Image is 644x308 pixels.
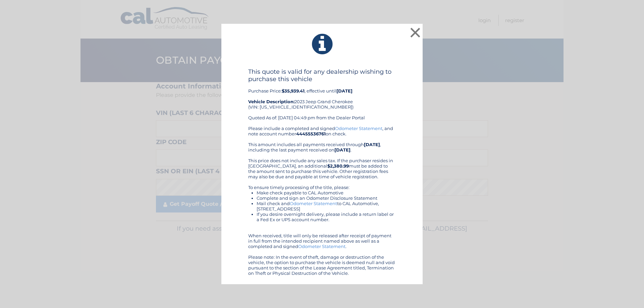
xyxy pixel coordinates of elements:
[336,88,353,94] b: [DATE]
[282,88,305,94] b: $35,939.41
[257,195,396,201] li: Complete and sign an Odometer Disclosure Statement
[248,99,294,104] strong: Vehicle Description:
[298,244,345,249] a: Odometer Statement
[257,190,396,195] li: Make check payable to CAL Automotive
[334,147,351,152] b: [DATE]
[257,211,396,222] li: If you desire overnight delivery, please include a return label or a Fed Ex or UPS account number.
[335,126,382,131] a: Odometer Statement
[364,142,380,147] b: [DATE]
[248,126,396,276] div: Please include a completed and signed , and note account number on check. This amount includes al...
[248,68,396,83] h4: This quote is valid for any dealership wishing to purchase this vehicle
[248,68,396,126] div: Purchase Price: , effective until 2023 Jeep Grand Cherokee (VIN: [US_VEHICLE_IDENTIFICATION_NUMBE...
[296,131,326,136] b: 44455536761
[327,163,349,169] b: $2,380.99
[290,201,337,206] a: Odometer Statement
[409,26,422,39] button: ×
[257,201,396,211] li: Mail check and to CAL Automotive, [STREET_ADDRESS]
